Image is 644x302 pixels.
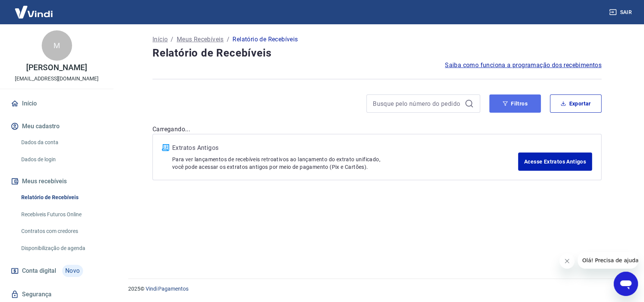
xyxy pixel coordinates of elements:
a: Início [9,95,104,112]
button: Filtros [489,94,541,113]
h4: Relatório de Recebíveis [152,46,602,61]
button: Sair [608,5,635,19]
span: Olá! Precisa de ajuda? [5,5,64,11]
iframe: Botão para abrir a janela de mensagens [614,272,638,296]
a: Recebíveis Futuros Online [18,207,104,222]
img: ícone [162,144,169,151]
p: [PERSON_NAME] [26,64,87,72]
button: Exportar [550,94,602,113]
input: Busque pelo número do pedido [373,98,462,109]
p: Extratos Antigos [172,143,518,153]
a: Contratos com credores [18,223,104,239]
a: Dados de login [18,152,104,167]
img: Vindi [9,0,58,24]
p: Carregando... [152,125,602,134]
a: Vindi Pagamentos [146,286,188,292]
span: Novo [62,265,83,277]
p: / [227,35,229,44]
a: Relatório de Recebíveis [18,190,104,205]
a: Conta digitalNovo [9,262,104,280]
p: Relatório de Recebíveis [232,35,298,44]
p: [EMAIL_ADDRESS][DOMAIN_NAME] [15,75,99,83]
a: Disponibilização de agenda [18,241,104,256]
span: Conta digital [22,266,56,276]
iframe: Fechar mensagem [559,253,575,269]
a: Saiba como funciona a programação dos recebimentos [445,61,602,70]
a: Meus Recebíveis [177,35,224,44]
p: Para ver lançamentos de recebíveis retroativos ao lançamento do extrato unificado, você pode aces... [172,156,518,171]
a: Início [152,35,168,44]
a: Dados da conta [18,135,104,150]
iframe: Mensagem da empresa [578,252,638,269]
div: M [42,30,72,61]
button: Meus recebíveis [9,173,104,190]
p: / [171,35,173,44]
button: Meu cadastro [9,118,104,135]
p: 2025 © [128,285,626,293]
a: Acesse Extratos Antigos [518,153,592,171]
